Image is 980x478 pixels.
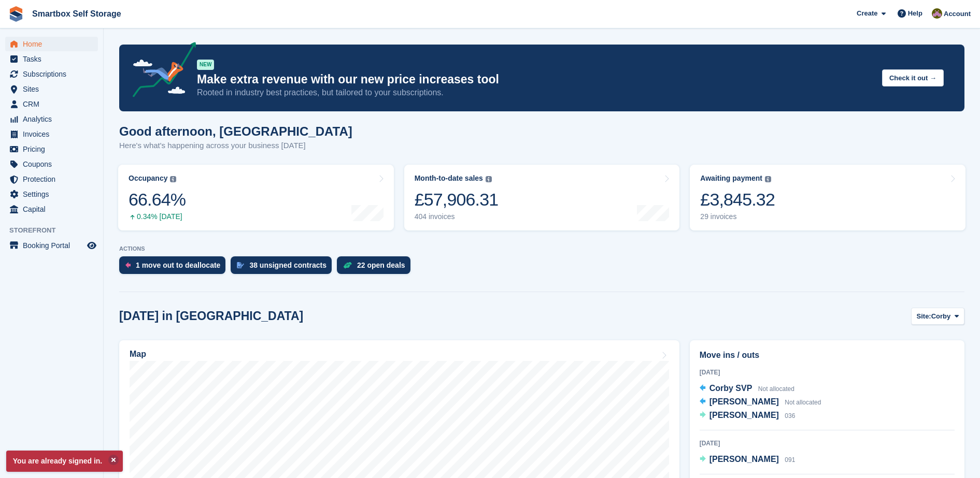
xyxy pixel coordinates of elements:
div: £57,906.31 [415,189,499,210]
p: Here's what's happening across your business [DATE] [119,140,352,152]
img: contract_signature_icon-13c848040528278c33f63329250d36e43548de30e8caae1d1a13099fd9432cc5.svg [237,262,244,268]
a: Occupancy 66.64% 0.34% [DATE] [118,165,394,230]
span: Booking Portal [23,238,85,253]
span: Analytics [23,112,85,126]
div: 66.64% [129,189,186,210]
img: Kayleigh Devlin [932,8,942,19]
a: menu [5,142,98,156]
div: Month-to-date sales [415,174,483,183]
span: [PERSON_NAME] [709,455,779,463]
span: 036 [785,412,795,419]
div: 0.34% [DATE] [129,212,186,221]
span: 091 [785,456,795,463]
span: CRM [23,97,85,111]
span: [PERSON_NAME] [709,397,779,406]
p: Make extra revenue with our new price increases tool [197,72,874,87]
a: 38 unsigned contracts [231,256,337,279]
a: menu [5,157,98,171]
a: menu [5,127,98,141]
p: Rooted in industry best practices, but tailored to your subscriptions. [197,87,874,98]
img: move_outs_to_deallocate_icon-f764333ba52eb49d3ac5e1228854f67142a1ed5810a6f6cc68b1a99e826820c5.svg [125,262,131,268]
span: Home [23,37,85,51]
span: Help [908,8,922,19]
div: £3,845.32 [700,189,775,210]
a: menu [5,82,98,96]
span: Subscriptions [23,67,85,81]
a: [PERSON_NAME] 091 [700,453,796,467]
a: menu [5,238,98,253]
div: 38 unsigned contracts [249,261,326,269]
a: [PERSON_NAME] Not allocated [700,396,821,409]
span: Storefront [9,225,103,236]
img: deal-1b604bf984904fb50ccaf53a9ad4b4a5d6e5aea283cecdc64d6e3604feb123c2.svg [343,262,352,269]
a: 1 move out to deallocate [119,256,231,279]
img: stora-icon-8386f47178a22dfd0bd8f6a31ec36ba5ce8667c1dd55bd0f319d3a0aa187defe.svg [8,6,24,22]
h1: Good afternoon, [GEOGRAPHIC_DATA] [119,124,352,138]
span: Corby [931,311,951,322]
a: menu [5,202,98,216]
span: Protection [23,172,85,186]
a: Awaiting payment £3,845.32 29 invoices [690,165,965,230]
div: Awaiting payment [700,174,762,183]
div: 29 invoices [700,212,775,221]
a: menu [5,97,98,111]
span: Corby SVP [709,384,752,393]
img: icon-info-grey-7440780725fd019a000dd9b08b2336e03edf1995a4989e88bcd33f0948082b44.svg [765,176,771,182]
button: Site: Corby [911,308,964,325]
button: Check it out → [882,69,944,86]
div: [DATE] [700,368,955,377]
span: [PERSON_NAME] [709,411,779,419]
div: 22 open deals [357,261,405,269]
a: Smartbox Self Storage [28,5,125,22]
a: Corby SVP Not allocated [700,382,794,396]
span: Invoices [23,127,85,141]
span: Not allocated [758,385,794,393]
a: menu [5,52,98,66]
h2: [DATE] in [GEOGRAPHIC_DATA] [119,309,303,323]
span: Capital [23,202,85,216]
a: Preview store [86,239,98,252]
a: menu [5,67,98,81]
span: Tasks [23,52,85,66]
a: menu [5,37,98,51]
span: Not allocated [785,399,821,406]
span: Settings [23,187,85,201]
p: You are already signed in. [6,451,123,472]
a: Month-to-date sales £57,906.31 404 invoices [404,165,680,230]
h2: Map [130,350,146,359]
a: 22 open deals [337,256,416,279]
img: price-adjustments-announcement-icon-8257ccfd72463d97f412b2fc003d46551f7dbcb40ab6d574587a9cd5c0d94... [124,42,196,101]
span: Create [857,8,877,19]
img: icon-info-grey-7440780725fd019a000dd9b08b2336e03edf1995a4989e88bcd33f0948082b44.svg [170,176,176,182]
span: Pricing [23,142,85,156]
a: menu [5,112,98,126]
a: menu [5,187,98,201]
div: 404 invoices [415,212,499,221]
span: Coupons [23,157,85,171]
img: icon-info-grey-7440780725fd019a000dd9b08b2336e03edf1995a4989e88bcd33f0948082b44.svg [486,176,492,182]
div: 1 move out to deallocate [136,261,220,269]
a: [PERSON_NAME] 036 [700,409,796,423]
div: Occupancy [129,174,167,183]
div: [DATE] [700,439,955,448]
div: NEW [197,60,214,70]
span: Sites [23,82,85,96]
h2: Move ins / outs [700,349,955,361]
p: ACTIONS [119,245,964,252]
span: Site: [917,311,931,322]
a: menu [5,172,98,186]
span: Account [944,9,971,19]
